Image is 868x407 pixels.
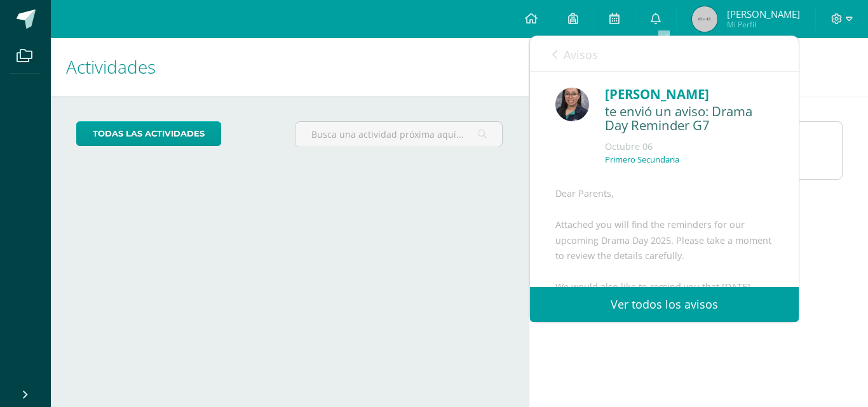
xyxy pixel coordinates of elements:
[66,38,513,96] h1: Actividades
[605,154,679,165] p: Primero Secundaria
[605,140,773,153] div: Octubre 06
[727,8,800,20] span: [PERSON_NAME]
[76,121,221,146] a: todas las Actividades
[555,88,589,121] img: 6fb385528ffb729c9b944b13f11ee051.png
[692,6,717,32] img: 45x45
[295,122,503,147] input: Busca una actividad próxima aquí...
[530,287,799,322] a: Ver todos los avisos
[727,19,800,30] span: Mi Perfil
[605,104,773,134] div: te envió un aviso: Drama Day Reminder G7
[564,47,598,62] span: Avisos
[605,84,773,104] div: [PERSON_NAME]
